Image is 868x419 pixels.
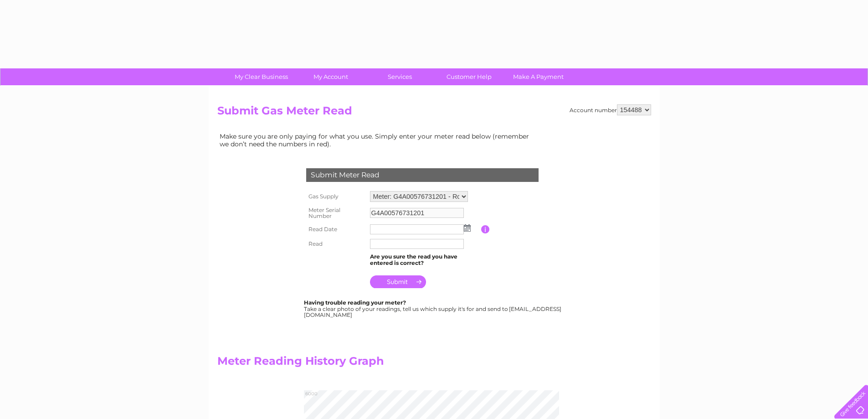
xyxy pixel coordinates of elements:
td: Make sure you are only paying for what you use. Simply enter your meter read below (remember we d... [217,130,536,150]
div: Submit Meter Read [306,168,539,182]
div: Take a clear photo of your readings, tell us which supply it's for and send to [EMAIL_ADDRESS][DO... [304,300,563,318]
h2: Meter Reading History Graph [217,355,536,372]
div: Account number [570,104,651,115]
a: Customer Help [431,68,507,85]
td: Are you sure the read you have entered is correct? [368,251,481,269]
a: Make A Payment [501,68,576,85]
th: Gas Supply [304,189,368,204]
th: Read [304,237,368,251]
h2: Submit Gas Meter Read [217,104,651,122]
img: ... [464,224,471,232]
a: My Clear Business [224,68,299,85]
th: Meter Serial Number [304,204,368,222]
a: Services [362,68,437,85]
a: My Account [293,68,368,85]
th: Read Date [304,222,368,237]
b: Having trouble reading your meter? [304,299,406,306]
input: Information [481,225,490,233]
input: Submit [370,275,426,288]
